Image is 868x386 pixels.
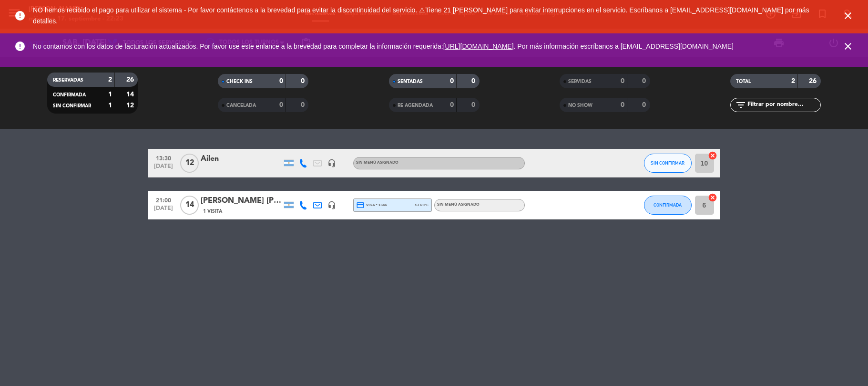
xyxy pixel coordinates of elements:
div: Ailen [201,153,282,165]
span: 21:00 [152,194,175,205]
span: 13:30 [152,152,175,163]
span: CHECK INS [226,79,253,84]
span: visa * 1646 [356,201,387,209]
strong: 26 [126,76,136,83]
span: CONFIRMADA [654,202,682,208]
span: [DATE] [152,163,175,174]
i: headset_mic [327,159,336,167]
span: NO hemos recibido el pago para utilizar el sistema - Por favor contáctenos a la brevedad para evi... [33,6,809,25]
strong: 0 [450,78,454,84]
strong: 0 [301,78,306,84]
strong: 0 [642,102,648,108]
strong: 0 [471,102,477,108]
strong: 0 [301,102,306,108]
span: 14 [180,196,199,215]
strong: 0 [642,78,648,84]
div: [PERSON_NAME] [PERSON_NAME] [201,195,282,207]
span: SERVIDAS [568,79,592,84]
strong: 0 [621,102,624,108]
span: SIN CONFIRMAR [651,160,684,166]
i: error [14,41,26,52]
span: Sin menú asignado [437,203,480,207]
span: SENTADAS [398,79,423,84]
strong: 0 [279,102,283,108]
strong: 12 [126,102,136,109]
input: Filtrar por nombre... [746,100,820,110]
span: No contamos con los datos de facturación actualizados. Por favor use este enlance a la brevedad p... [33,42,734,50]
a: [URL][DOMAIN_NAME] [443,42,514,50]
button: CONFIRMADA [644,196,692,215]
strong: 0 [279,78,283,84]
i: filter_list [735,99,746,111]
i: close [842,10,854,21]
i: cancel [708,151,717,160]
span: RESERVADAS [53,78,83,83]
strong: 0 [471,78,477,84]
span: 12 [180,154,199,173]
span: stripe [415,202,429,208]
strong: 0 [450,102,454,108]
span: Sin menú asignado [356,161,398,165]
i: credit_card [356,201,365,209]
span: CANCELADA [226,103,256,108]
span: 1 Visita [203,208,222,215]
strong: 1 [108,102,112,109]
i: close [842,41,854,52]
i: error [14,10,26,21]
span: RE AGENDADA [398,103,433,108]
strong: 26 [809,78,818,84]
strong: 2 [108,76,112,83]
i: cancel [708,193,717,202]
span: SIN CONFIRMAR [53,104,91,108]
button: SIN CONFIRMAR [644,154,692,173]
span: TOTAL [736,79,751,84]
span: NO SHOW [568,103,592,108]
strong: 0 [621,78,624,84]
i: headset_mic [327,201,336,209]
strong: 14 [126,91,136,98]
strong: 1 [108,91,112,98]
a: . Por más información escríbanos a [EMAIL_ADDRESS][DOMAIN_NAME] [514,42,734,50]
span: [DATE] [152,205,175,216]
strong: 2 [791,78,795,84]
span: CONFIRMADA [53,93,86,97]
